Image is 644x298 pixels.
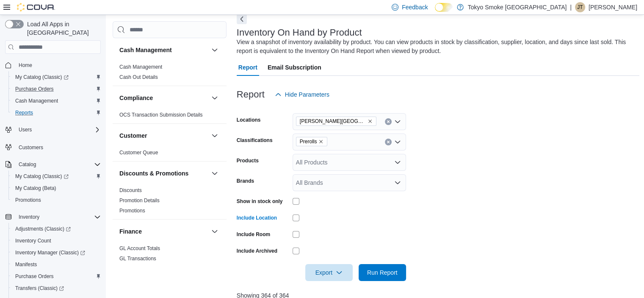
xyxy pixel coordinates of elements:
button: Export [305,264,353,281]
span: Cash Management [15,97,58,104]
button: Cash Management [8,95,104,107]
a: Customer Queue [119,150,158,156]
button: Catalog [2,159,104,170]
span: Adjustments (Classic) [15,226,71,232]
div: Cash Management [113,62,227,86]
a: Reports [12,108,36,118]
span: My Catalog (Classic) [15,173,69,180]
a: My Catalog (Classic) [12,72,72,82]
a: Inventory Manager (Classic) [12,248,88,258]
a: Discounts [119,187,142,193]
button: Run Report [359,264,406,281]
p: | [570,2,572,12]
span: Home [19,62,32,69]
span: Users [19,126,32,133]
button: Discounts & Promotions [119,169,208,178]
span: Promotions [15,197,41,203]
span: Customers [19,144,43,151]
button: Manifests [8,259,104,270]
button: Promotions [8,194,104,206]
button: Compliance [210,93,220,103]
button: Open list of options [394,118,401,125]
h3: Compliance [119,94,153,102]
h3: Report [237,89,265,100]
a: Inventory Manager (Classic) [8,247,104,259]
a: Customers [15,142,47,153]
a: Transfers (Classic) [8,282,104,294]
span: Purchase Orders [12,84,101,94]
span: Inventory Count [12,236,101,246]
button: Finance [119,227,208,236]
a: My Catalog (Classic) [8,170,104,182]
a: My Catalog (Classic) [8,71,104,83]
a: Adjustments (Classic) [12,224,74,234]
span: Prerolls [296,137,328,146]
a: My Catalog (Beta) [12,183,60,193]
img: Cova [17,3,55,11]
span: Catalog [19,161,36,168]
a: Home [15,60,36,70]
a: Manifests [12,259,40,270]
span: Inventory [15,212,101,222]
span: Load All Apps in [GEOGRAPHIC_DATA] [24,20,101,37]
span: My Catalog (Classic) [12,171,101,181]
span: Brandon Corral Centre [296,117,376,126]
button: Discounts & Promotions [210,168,220,178]
input: Dark Mode [435,3,453,12]
button: Users [15,125,35,135]
button: Customer [119,131,208,140]
span: Manifests [15,261,37,268]
a: OCS Transaction Submission Details [119,112,203,118]
button: Open list of options [394,139,401,145]
button: Hide Parameters [271,86,333,103]
button: Purchase Orders [8,83,104,95]
a: Adjustments (Classic) [8,223,104,235]
button: Customer [210,131,220,141]
span: Transfers (Classic) [15,285,64,292]
span: Adjustments (Classic) [12,224,101,234]
div: Julie Thorkelson [575,2,585,12]
button: Open list of options [394,179,401,186]
label: Show in stock only [237,198,283,205]
button: Remove Brandon Corral Centre from selection in this group [368,119,373,124]
span: Promotion Details [119,197,160,204]
span: Run Report [367,268,398,277]
button: Catalog [15,159,39,170]
button: Inventory [2,211,104,223]
button: Users [2,124,104,136]
button: Cash Management [119,46,208,54]
a: My Catalog (Classic) [12,171,72,181]
span: Prerolls [300,137,317,146]
span: Cash Out Details [119,74,158,81]
span: Inventory Manager (Classic) [12,248,101,258]
span: Home [15,60,101,70]
button: Open list of options [394,159,401,166]
span: OCS Transaction Submission Details [119,111,203,118]
span: Transfers (Classic) [12,283,101,293]
button: Next [237,14,247,24]
span: Reports [12,108,101,118]
label: Include Archived [237,248,277,254]
span: Purchase Orders [15,273,54,280]
span: [PERSON_NAME][GEOGRAPHIC_DATA] [300,117,366,125]
a: Promotions [119,208,145,214]
button: Clear input [385,118,392,125]
span: Inventory Count [15,237,51,244]
h3: Discounts & Promotions [119,169,188,178]
span: Email Subscription [268,59,321,76]
span: My Catalog (Classic) [12,72,101,82]
div: Compliance [113,110,227,123]
button: Home [2,59,104,71]
a: Purchase Orders [12,84,57,94]
p: [PERSON_NAME] [589,2,637,12]
span: My Catalog (Classic) [15,74,69,81]
button: Customers [2,141,104,153]
button: Clear input [385,139,392,145]
span: Hide Parameters [285,90,329,99]
span: Promotions [12,195,101,205]
span: Discounts [119,187,142,194]
button: Purchase Orders [8,270,104,282]
span: My Catalog (Beta) [15,185,56,192]
span: Users [15,125,101,135]
span: Catalog [15,159,101,170]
